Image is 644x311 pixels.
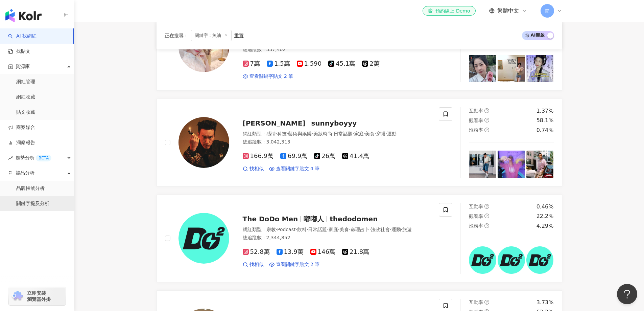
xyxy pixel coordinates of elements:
[369,227,371,232] span: ·
[313,131,332,136] span: 美妝時尚
[249,165,264,172] span: 找相似
[484,300,489,305] span: question-circle
[191,30,232,41] span: 關鍵字：魚油
[312,131,313,136] span: ·
[243,139,431,146] div: 總追蹤數 ： 3,042,313
[484,214,489,218] span: question-circle
[243,153,274,160] span: 166.9萬
[526,55,554,82] img: post-image
[469,299,483,305] span: 互動率
[545,7,550,15] span: 簡
[536,203,554,210] div: 0.46%
[36,155,51,161] div: BETA
[27,290,51,302] span: 立即安裝 瀏覽器外掛
[266,227,276,232] span: 宗教
[276,227,277,232] span: ·
[330,215,378,223] span: thedodomen
[16,59,30,74] span: 資源庫
[287,131,288,136] span: ·
[390,227,391,232] span: ·
[536,127,554,134] div: 0.74%
[387,131,397,136] span: 運動
[243,226,431,233] div: 網紅類型 ：
[267,60,290,67] span: 1.5萬
[376,131,386,136] span: 穿搭
[243,73,293,80] a: 查看關鍵字貼文 2 筆
[8,156,13,160] span: rise
[536,117,554,124] div: 58.1%
[497,7,519,15] span: 繁體中文
[269,165,320,172] a: 查看關鍵字貼文 4 筆
[276,165,320,172] span: 查看關鍵字貼文 4 筆
[423,6,475,16] a: 預約線上 Demo
[364,131,365,136] span: ·
[469,151,496,178] img: post-image
[353,131,354,136] span: ·
[484,223,489,228] span: question-circle
[391,227,401,232] span: 運動
[371,227,390,232] span: 法政社會
[16,185,45,192] a: 品牌帳號分析
[354,131,364,136] span: 家庭
[157,195,562,282] a: KOL AvatarThe DoDo Men嘟嘟人thedodomen網紅類型：宗教·Podcast·飲料·日常話題·家庭·美食·命理占卜·法政社會·運動·旅遊總追蹤數：2,344,85252....
[498,246,525,274] img: post-image
[311,119,357,127] span: sunnyboyyy
[243,119,306,127] span: [PERSON_NAME]
[8,33,37,40] a: searchAI 找網紅
[526,246,554,274] img: post-image
[16,79,35,85] a: 網紅管理
[16,150,51,165] span: 趨勢分析
[269,261,320,268] a: 查看關鍵字貼文 2 筆
[469,246,496,274] img: post-image
[243,215,298,223] span: The DoDo Men
[484,128,489,132] span: question-circle
[243,248,270,256] span: 52.8萬
[339,227,349,232] span: 美食
[338,227,339,232] span: ·
[8,124,35,131] a: 商案媒合
[297,227,307,232] span: 飲料
[8,139,35,146] a: 洞察報告
[165,33,188,38] span: 正在搜尋 ：
[277,227,295,232] span: Podcast
[469,118,483,123] span: 觀看率
[484,118,489,123] span: question-circle
[16,165,34,181] span: 競品分析
[243,165,264,172] a: 找相似
[276,131,277,136] span: ·
[342,248,369,256] span: 21.8萬
[297,60,322,67] span: 1,590
[362,60,379,67] span: 2萬
[16,94,35,101] a: 網紅收藏
[401,227,402,232] span: ·
[469,204,483,209] span: 互動率
[249,261,264,268] span: 找相似
[266,131,276,136] span: 感情
[428,7,470,14] div: 預約線上 Demo
[334,131,353,136] span: 日常話題
[288,131,312,136] span: 藝術與娛樂
[304,215,324,223] span: 嘟嘟人
[484,108,489,113] span: question-circle
[617,284,637,304] iframe: Help Scout Beacon - Open
[295,227,297,232] span: ·
[314,153,335,160] span: 26萬
[484,204,489,209] span: question-circle
[310,248,335,256] span: 146萬
[329,227,338,232] span: 家庭
[469,127,483,133] span: 漲粉率
[328,60,355,67] span: 45.1萬
[8,48,30,55] a: 找貼文
[342,153,369,160] span: 41.4萬
[469,55,496,82] img: post-image
[5,9,42,22] img: logo
[178,213,229,264] img: KOL Avatar
[536,222,554,230] div: 4.29%
[157,99,562,186] a: KOL Avatar[PERSON_NAME]sunnyboyyy網紅類型：感情·科技·藝術與娛樂·美妝時尚·日常話題·家庭·美食·穿搭·運動總追蹤數：3,042,313166.9萬69.9萬2...
[349,227,350,232] span: ·
[375,131,376,136] span: ·
[308,227,327,232] span: 日常話題
[498,151,525,178] img: post-image
[16,200,49,207] a: 關鍵字提及分析
[327,227,328,232] span: ·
